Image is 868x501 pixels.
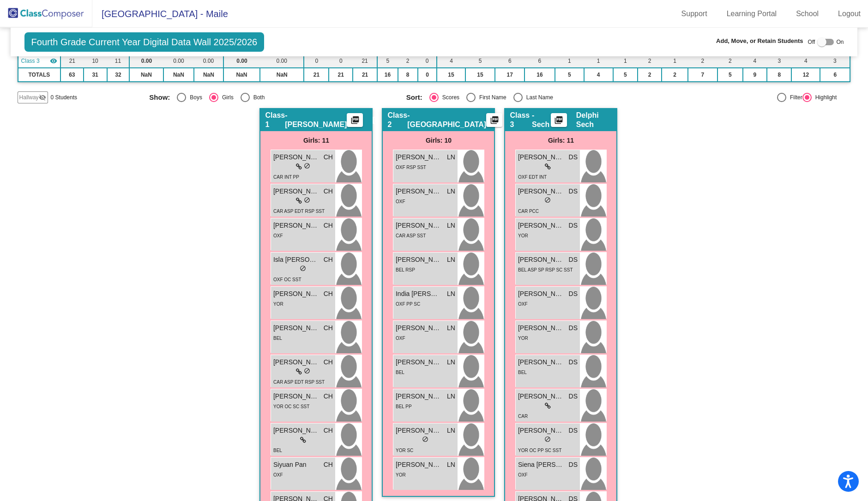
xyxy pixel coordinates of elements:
span: [PERSON_NAME] [518,221,564,230]
span: CH [324,323,333,333]
span: - [PERSON_NAME] [285,111,347,129]
td: 16 [524,68,555,82]
mat-radio-group: Select an option [406,93,656,102]
span: [PERSON_NAME] [396,357,442,367]
span: YOR [273,302,283,307]
span: Hallway [19,93,39,102]
td: 4 [743,54,767,68]
td: 2 [717,54,743,68]
span: CH [324,152,333,162]
td: 5 [613,68,638,82]
span: OXF [273,233,283,238]
span: DS [569,152,578,162]
span: BEL [273,448,282,453]
td: 10 [84,54,107,68]
div: Filter [786,93,802,102]
td: 0.00 [194,54,223,68]
a: School [789,6,826,21]
span: YOR SC [396,448,413,453]
span: do_not_disturb_alt [304,197,310,203]
span: OXF [518,472,528,477]
span: LN [447,187,455,196]
td: 0 [329,54,352,68]
span: YOR OC PP SC SST [518,448,561,453]
span: BEL [396,370,404,375]
div: Girls: 10 [383,131,494,150]
span: [PERSON_NAME] [273,152,319,162]
span: DS [569,255,578,265]
span: BEL RSP [396,267,415,272]
span: OXF [396,199,405,204]
td: 21 [329,68,352,82]
div: Boys [186,93,202,102]
td: 31 [84,68,107,82]
td: 0.00 [223,54,260,68]
span: YOR OC SC SST [273,404,309,409]
td: 2 [662,68,688,82]
span: [PERSON_NAME] [273,221,319,230]
span: [PERSON_NAME] [273,426,319,435]
td: 0.00 [129,54,163,68]
span: 0 Students [51,93,77,102]
td: 16 [377,68,398,82]
span: LN [447,221,455,230]
span: BEL ASP SP RSP SC SST [518,267,573,272]
span: India [PERSON_NAME] [396,289,442,299]
div: First Name [476,93,506,102]
span: LN [447,392,455,401]
span: do_not_disturb_alt [544,197,551,203]
td: 21 [60,54,83,68]
td: NaN [129,68,163,82]
span: LN [447,426,455,435]
span: DS [569,323,578,333]
button: Print Students Details [551,113,567,127]
span: OXF [396,336,405,341]
td: 0.00 [163,54,194,68]
td: 12 [791,68,820,82]
div: Scores [439,93,459,102]
td: 1 [555,54,584,68]
mat-icon: picture_as_pdf [489,115,500,128]
mat-icon: visibility_off [39,94,46,101]
span: [PERSON_NAME] [372,115,434,125]
span: Fourth Grade Current Year Digital Data Wall 2025/2026 [24,32,265,52]
span: YOR [396,472,406,477]
td: 4 [791,54,820,68]
span: do_not_disturb_alt [300,265,306,272]
span: CH [324,187,333,196]
td: 2 [398,54,418,68]
td: 32 [107,68,129,82]
span: Class 2 [387,111,407,129]
span: - [GEOGRAPHIC_DATA] [407,111,486,129]
td: Delphi Sech - Sech [18,54,61,68]
td: NaN [260,68,304,82]
span: [PERSON_NAME] [PERSON_NAME] [518,392,564,401]
span: Sort: [406,93,422,102]
span: OXF [518,302,528,307]
mat-icon: picture_as_pdf [553,115,564,128]
td: 0.00 [260,54,304,68]
span: do_not_disturb_alt [544,436,551,442]
span: [PERSON_NAME] [396,221,442,230]
td: 5 [465,54,495,68]
span: [PERSON_NAME] [518,289,564,299]
span: [PERSON_NAME] [396,187,442,196]
td: 0 [418,68,437,82]
span: [PERSON_NAME] [396,460,442,470]
td: NaN [163,68,194,82]
span: Show: [149,93,170,102]
span: CH [324,357,333,367]
mat-icon: picture_as_pdf [350,115,361,128]
span: DS [569,221,578,230]
span: DS [569,426,578,435]
span: BEL PP [396,404,412,409]
span: CAR INT PP [273,175,299,180]
span: Siena [PERSON_NAME] [518,460,564,470]
span: [PERSON_NAME] [396,323,442,333]
span: LN [447,152,455,162]
span: Isla [PERSON_NAME] [273,255,319,265]
a: Logout [831,6,868,21]
span: OXF PP SC [396,302,420,307]
td: 17 [495,68,524,82]
span: DS [569,289,578,299]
